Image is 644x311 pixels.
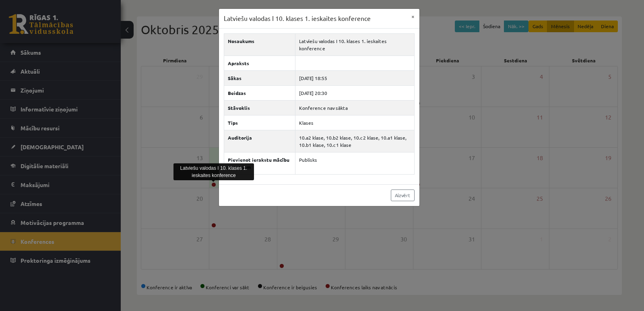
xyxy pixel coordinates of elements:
button: × [407,9,419,24]
h3: Latviešu valodas I 10. klases 1. ieskaites konference [224,14,371,23]
td: Klases [295,115,414,130]
th: Stāvoklis [224,100,295,115]
a: Aizvērt [391,189,415,201]
div: Latviešu valodas I 10. klases 1. ieskaites konference [173,163,254,180]
td: [DATE] 18:55 [295,70,414,85]
td: Konference nav sākta [295,100,414,115]
th: Auditorija [224,130,295,152]
th: Pievienot ierakstu mācību resursiem [224,152,295,174]
th: Sākas [224,70,295,85]
th: Beidzas [224,85,295,100]
td: Publisks [295,152,414,174]
td: [DATE] 20:30 [295,85,414,100]
td: 10.a2 klase, 10.b2 klase, 10.c2 klase, 10.a1 klase, 10.b1 klase, 10.c1 klase [295,130,414,152]
td: Latviešu valodas I 10. klases 1. ieskaites konference [295,33,414,56]
th: Nosaukums [224,33,295,56]
th: Tips [224,115,295,130]
th: Apraksts [224,56,295,70]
